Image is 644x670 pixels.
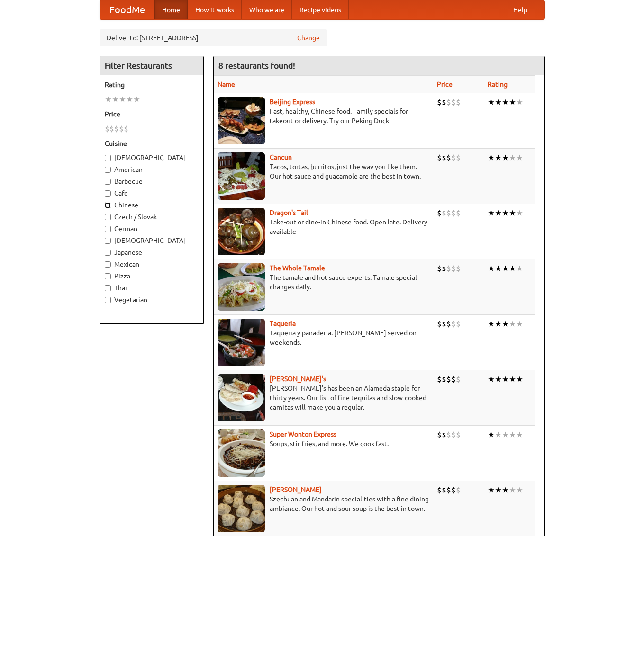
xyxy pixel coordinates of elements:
[437,263,442,274] li: $
[456,263,461,274] li: $
[218,61,295,70] ng-pluralize: 8 restaurants found!
[188,0,242,19] a: How it works
[446,319,451,329] li: $
[516,208,523,218] li: ★
[442,485,446,495] li: $
[456,374,461,384] li: $
[105,139,199,148] h5: Cuisine
[502,374,509,384] li: ★
[509,429,516,440] li: ★
[124,124,128,134] li: $
[437,429,442,440] li: $
[270,486,322,493] a: [PERSON_NAME]
[105,202,111,208] input: Chinese
[270,264,325,272] a: The Whole Tamale
[451,485,456,495] li: $
[509,152,516,163] li: ★
[100,56,203,75] h4: Filter Restaurants
[112,94,119,105] li: ★
[509,319,516,329] li: ★
[218,384,429,412] p: [PERSON_NAME]'s has been an Alameda staple for thirty years. Our list of fine tequilas and slow-c...
[495,97,502,107] li: ★
[105,94,112,105] li: ★
[292,0,349,19] a: Recipe videos
[218,107,429,125] p: Fast, healthy, Chinese food. Family specials for takeout or delivery. Try our Peking Duck!
[105,177,199,186] label: Barbecue
[516,263,523,274] li: ★
[509,208,516,218] li: ★
[105,259,199,269] label: Mexican
[456,208,461,218] li: $
[516,429,523,440] li: ★
[451,208,456,218] li: $
[495,208,502,218] li: ★
[270,98,315,106] b: Beijing Express
[451,319,456,329] li: $
[105,236,199,245] label: [DEMOGRAPHIC_DATA]
[105,261,111,268] input: Mexican
[105,109,199,119] h5: Price
[105,80,199,89] h5: Rating
[502,319,509,329] li: ★
[509,374,516,384] li: ★
[119,124,124,134] li: $
[218,374,265,421] img: pedros.jpg
[442,429,446,440] li: $
[442,263,446,274] li: $
[451,152,456,163] li: $
[100,0,154,19] a: FoodMe
[218,162,429,181] p: Tacos, tortas, burritos, just the way you like them. Our hot sauce and guacamole are the best in ...
[502,263,509,274] li: ★
[451,97,456,107] li: $
[488,80,508,88] a: Rating
[509,263,516,274] li: ★
[446,485,451,495] li: $
[105,226,111,232] input: German
[218,208,265,255] img: dragon.jpg
[218,217,429,236] p: Take-out or dine-in Chinese food. Open late. Delivery available
[442,374,446,384] li: $
[502,429,509,440] li: ★
[437,208,442,218] li: $
[495,429,502,440] li: ★
[506,0,535,19] a: Help
[488,152,495,163] li: ★
[502,208,509,218] li: ★
[442,97,446,107] li: $
[270,209,308,216] a: Dragon's Tail
[105,297,111,303] input: Vegetarian
[442,319,446,329] li: $
[218,319,265,366] img: taqueria.jpg
[105,179,111,185] input: Barbecue
[488,485,495,495] li: ★
[270,320,296,327] a: Taqueria
[218,439,429,448] p: Soups, stir-fries, and more. We cook fast.
[437,485,442,495] li: $
[446,152,451,163] li: $
[270,375,326,383] a: [PERSON_NAME]'s
[100,29,327,46] div: Deliver to: [STREET_ADDRESS]
[218,80,235,88] a: Name
[105,285,111,291] input: Thai
[105,273,111,279] input: Pizza
[105,238,111,244] input: [DEMOGRAPHIC_DATA]
[105,248,199,257] label: Japanese
[509,97,516,107] li: ★
[488,429,495,440] li: ★
[446,263,451,274] li: $
[516,374,523,384] li: ★
[270,153,292,161] a: Cancun
[105,190,111,197] input: Cafe
[516,485,523,495] li: ★
[114,124,119,134] li: $
[456,97,461,107] li: $
[495,319,502,329] li: ★
[488,97,495,107] li: ★
[446,429,451,440] li: $
[451,374,456,384] li: $
[488,319,495,329] li: ★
